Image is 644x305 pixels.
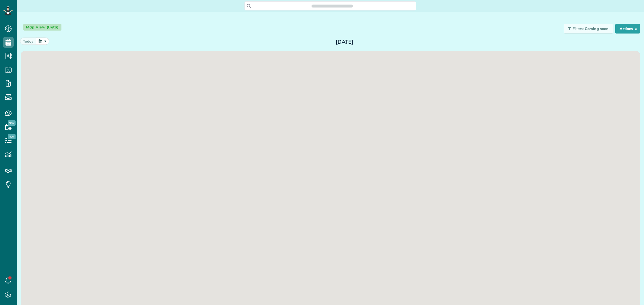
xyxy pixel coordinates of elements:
span: Coming soon [585,26,609,31]
button: Actions [615,24,640,34]
span: New [8,120,16,126]
span: New [8,134,16,139]
button: today [20,38,36,45]
h2: [DATE] [311,39,378,45]
span: Map View (Beta) [23,24,61,31]
span: Search ZenMaid… [317,3,347,9]
span: Filters: [573,26,584,31]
